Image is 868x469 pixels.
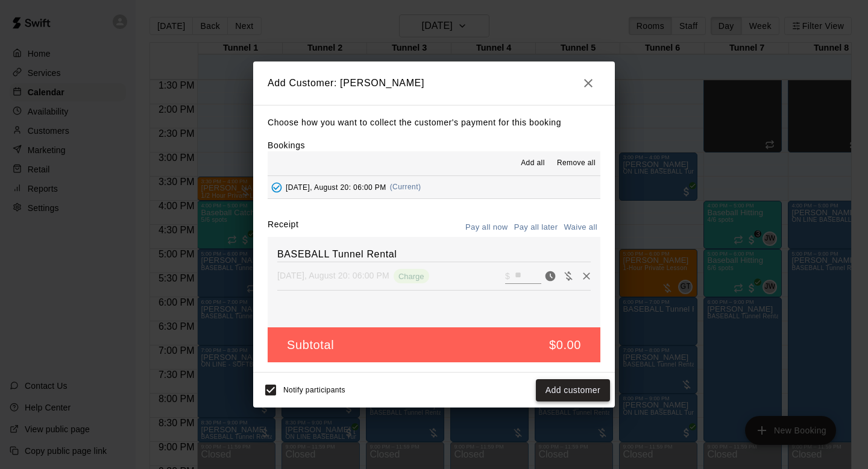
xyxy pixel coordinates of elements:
button: Pay all later [511,218,561,237]
h5: $0.00 [549,337,581,353]
p: $ [505,270,510,282]
span: Notify participants [283,386,345,395]
span: Add all [521,157,545,169]
h5: Subtotal [287,337,334,353]
h2: Add Customer: [PERSON_NAME] [253,61,615,105]
button: Remove [577,267,596,285]
button: Add all [514,154,552,173]
button: Add customer [536,379,610,401]
p: [DATE], August 20: 06:00 PM [277,269,389,282]
span: Waive payment [559,270,577,280]
button: Remove all [552,154,600,173]
p: Choose how you want to collect the customer's payment for this booking [268,115,600,130]
span: [DATE], August 20: 06:00 PM [286,183,386,191]
button: Pay all now [462,218,511,237]
label: Bookings [268,140,305,150]
span: (Current) [390,183,421,191]
h6: BASEBALL Tunnel Rental [277,247,591,262]
button: Added - Collect Payment[DATE], August 20: 06:00 PM(Current) [268,176,600,198]
span: Remove all [557,157,596,169]
label: Receipt [268,218,298,237]
button: Added - Collect Payment [268,178,286,197]
button: Waive all [561,218,600,237]
span: Pay now [541,270,559,280]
